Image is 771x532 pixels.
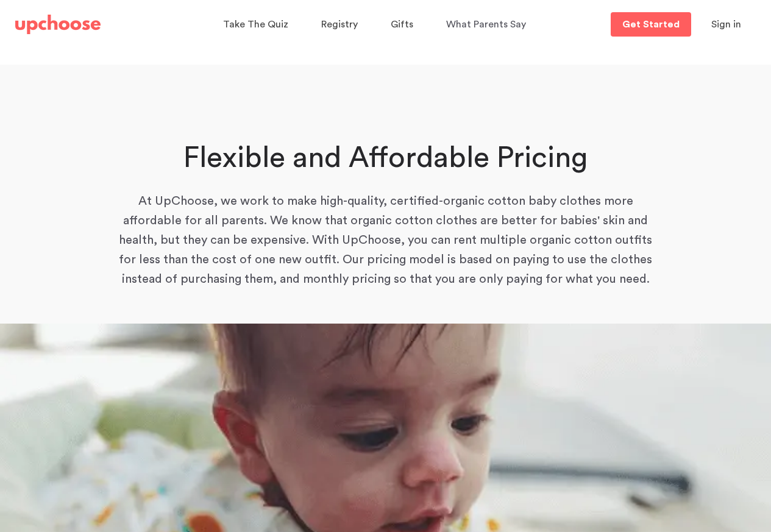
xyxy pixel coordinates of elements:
a: Gifts [391,13,417,37]
span: Gifts [391,20,413,29]
h1: Flexible and Affordable Pricing [115,139,656,178]
span: Registry [321,20,358,29]
p: At UpChoose, we work to make high-quality, certified-organic cotton baby clothes more affordable ... [115,191,656,289]
img: UpChoose [15,15,101,34]
span: Sign in [711,20,741,29]
a: Get Started [611,12,691,37]
p: Get Started [622,20,680,29]
a: Take The Quiz [223,13,292,37]
span: What Parents Say [446,20,526,29]
span: Take The Quiz [223,20,288,29]
button: Sign in [696,12,756,37]
a: UpChoose [15,12,101,37]
a: Registry [321,13,361,37]
a: What Parents Say [446,13,530,37]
